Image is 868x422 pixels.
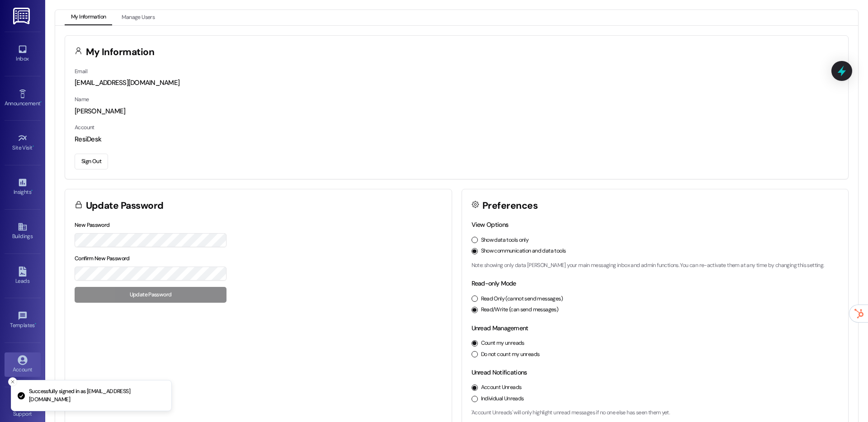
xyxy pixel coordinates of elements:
h3: Preferences [482,201,538,211]
label: Confirm New Password [75,255,130,262]
a: Site Visit • [5,131,41,155]
label: Do not count my unreads [481,351,540,359]
a: Support [5,397,41,421]
p: 'Account Unreads' will only highlight unread messages if no one else has seen them yet. [472,409,839,417]
button: Manage Users [115,10,161,25]
div: [PERSON_NAME] [75,107,839,116]
label: Name [75,96,89,103]
h3: Update Password [86,201,164,211]
span: • [31,188,33,194]
label: View Options [472,220,509,229]
label: Account [75,124,94,131]
label: Individual Unreads [481,395,524,403]
button: Sign Out [75,154,108,169]
img: ResiDesk Logo [13,8,32,24]
label: Count my unreads [481,339,524,347]
label: Unread Management [472,324,528,332]
a: Insights • [5,175,41,199]
label: Show data tools only [481,236,529,244]
a: Inbox [5,42,41,66]
div: [EMAIL_ADDRESS][DOMAIN_NAME] [75,78,839,88]
label: New Password [75,221,110,229]
p: Note: showing only data [PERSON_NAME] your main messaging inbox and admin functions. You can re-a... [472,262,839,270]
div: ResiDesk [75,135,839,144]
a: Buildings [5,219,41,244]
label: Read/Write (can send messages) [481,306,559,314]
a: Templates • [5,308,41,333]
button: My Information [65,10,112,25]
label: Read-only Mode [472,279,516,287]
a: Account [5,352,41,377]
h3: My Information [86,47,155,57]
label: Email [75,68,87,75]
a: Leads [5,264,41,288]
label: Account Unreads [481,384,522,392]
span: • [35,321,36,327]
span: • [33,143,34,150]
p: Successfully signed in as [EMAIL_ADDRESS][DOMAIN_NAME] [29,388,164,403]
label: Show communication and data tools [481,247,566,255]
label: Read Only (cannot send messages) [481,295,563,303]
span: • [40,99,42,105]
label: Unread Notifications [472,368,527,376]
button: Close toast [8,377,17,386]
